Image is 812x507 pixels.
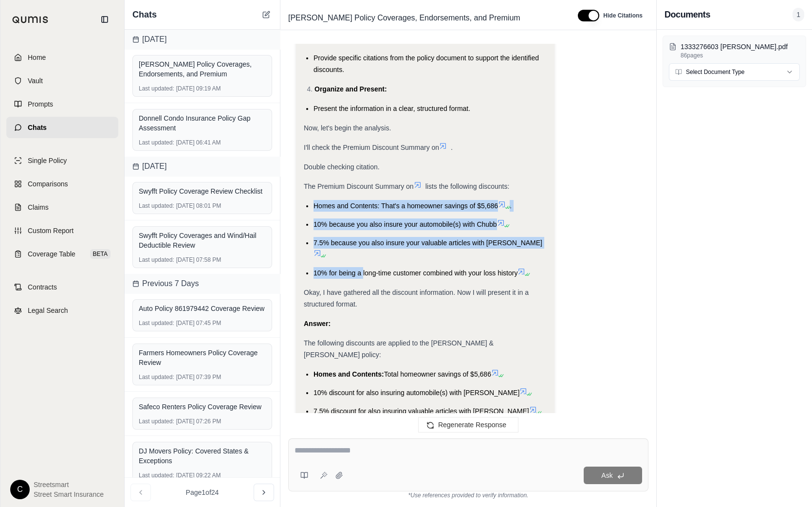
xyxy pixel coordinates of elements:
p: 1333276603 RENEWAL LACORTE.pdf [681,42,800,52]
span: Last updated: [139,373,174,381]
div: *Use references provided to verify information. [288,491,648,499]
div: Swyfft Policy Coverages and Wind/Hail Deductible Review [139,231,266,250]
a: Comparisons [6,173,118,195]
span: Provide specific citations from the policy document to support the identified discounts. [314,54,539,73]
span: Last updated: [139,319,174,327]
div: Auto Policy 861979442 Coverage Review [139,304,266,313]
span: Double checking citation. [304,163,380,171]
div: [DATE] 08:01 PM [139,202,266,210]
div: [DATE] 07:45 PM [139,319,266,327]
span: Organize and Present: [314,85,387,93]
span: . [510,202,512,210]
span: 1 [793,8,804,21]
span: BETA [90,249,111,259]
p: 86 pages [681,52,800,59]
div: Donnell Condo Insurance Policy Gap Assessment [139,113,266,133]
span: 10% because you also insure your automobile(s) with Chubb [314,220,497,228]
span: Vault [28,76,43,86]
span: Custom Report [28,226,74,235]
span: 10% discount for also insuring automobile(s) with [PERSON_NAME] [314,389,519,397]
div: [PERSON_NAME] Policy Coverages, Endorsements, and Premium [139,59,266,79]
div: Safeco Renters Policy Coverage Review [139,402,266,412]
span: Comparisons [28,179,68,189]
span: Homes and Contents: [314,370,384,378]
span: Chats [132,8,157,21]
button: Collapse sidebar [97,12,112,27]
span: Legal Search [28,306,68,315]
span: Hide Citations [603,12,643,19]
div: [DATE] [125,157,280,176]
span: 10% for being a long-time customer combined with your loss history [314,269,517,277]
span: Last updated: [139,202,174,210]
span: Last updated: [139,256,174,264]
span: Single Policy [28,156,67,165]
span: The Premium Discount Summary on [304,182,414,190]
span: Chats [28,123,47,132]
span: Last updated: [139,139,174,146]
div: Edit Title [284,10,566,26]
div: [DATE] 07:58 PM [139,256,266,264]
div: [DATE] 09:19 AM [139,85,266,92]
a: Single Policy [6,150,118,171]
span: [PERSON_NAME] Policy Coverages, Endorsements, and Premium [284,10,524,26]
span: 7.5% because you also insure your valuable articles with [PERSON_NAME] [314,239,542,247]
a: Vault [6,70,118,91]
div: DJ Movers Policy: Covered States & Exceptions [139,446,266,466]
span: Last updated: [139,85,174,92]
div: Previous 7 Days [125,274,280,293]
a: Claims [6,197,118,218]
span: Last updated: [139,471,174,479]
div: [DATE] 06:41 AM [139,139,266,146]
a: Coverage TableBETA [6,243,118,265]
span: Home [28,53,46,62]
a: Home [6,47,118,68]
span: Regenerate Response [438,421,506,429]
button: Ask [584,467,642,484]
span: Claims [28,202,49,212]
div: [DATE] 07:26 PM [139,417,266,425]
span: lists the following discounts: [425,182,510,190]
span: Last updated: [139,417,174,425]
div: Swyfft Policy Coverage Review Checklist [139,186,266,196]
button: New Chat [260,9,272,20]
span: Total homeowner savings of $5,686 [384,370,491,378]
div: [DATE] 09:22 AM [139,471,266,479]
span: 7.5% discount for also insuring valuable articles with [PERSON_NAME] [314,407,529,415]
span: The following discounts are applied to the [PERSON_NAME] & [PERSON_NAME] policy: [304,339,494,359]
span: Okay, I have gathered all the discount information. Now I will present it in a structured format. [304,289,529,308]
span: Homes and Contents: That's a homeowner savings of $5,686 [314,202,498,210]
span: I'll check the Premium Discount Summary on [304,144,439,151]
div: [DATE] 07:39 PM [139,373,266,381]
span: Ask [601,471,612,479]
span: Prompts [28,99,53,109]
span: Streetsmart [34,480,104,489]
button: Regenerate Response [418,417,518,433]
a: Contracts [6,276,118,298]
span: . [451,144,453,151]
div: [DATE] [125,30,280,49]
button: 1333276603 [PERSON_NAME].pdf86pages [669,42,800,59]
span: Page 1 of 24 [186,488,219,497]
span: Present the information in a clear, structured format. [314,105,470,112]
span: Contracts [28,282,57,292]
a: Legal Search [6,300,118,321]
span: Coverage Table [28,249,75,259]
h3: Documents [664,8,710,21]
a: Custom Report [6,220,118,241]
span: Street Smart Insurance [34,489,104,499]
a: Chats [6,117,118,138]
img: Qumis Logo [12,16,49,23]
div: Farmers Homeowners Policy Coverage Review [139,348,266,367]
a: Prompts [6,93,118,115]
div: C [10,480,30,499]
strong: Answer: [304,320,331,327]
span: Now, let's begin the analysis. [304,124,391,132]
